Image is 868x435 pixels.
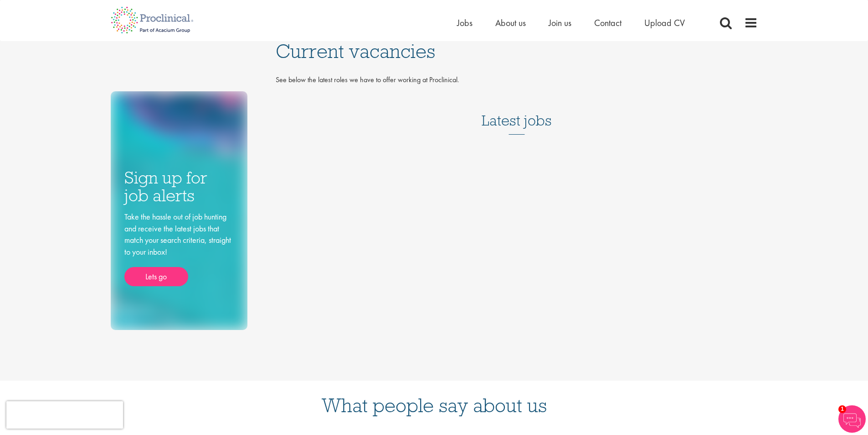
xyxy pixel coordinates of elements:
[124,211,234,286] div: Take the hassle out of job hunting and receive the latest jobs that match your search criteria, s...
[838,405,866,433] img: Chatbot
[495,17,526,29] a: About us
[838,405,846,413] span: 1
[124,267,188,286] a: Lets go
[276,75,758,85] p: See below the latest roles we have to offer working at Proclinical.
[644,17,685,29] a: Upload CV
[594,17,621,29] a: Contact
[457,17,473,29] a: Jobs
[482,90,552,135] h3: Latest jobs
[549,17,571,29] a: Join us
[124,169,234,204] h3: Sign up for job alerts
[6,401,123,429] iframe: reCAPTCHA
[276,39,435,63] span: Current vacancies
